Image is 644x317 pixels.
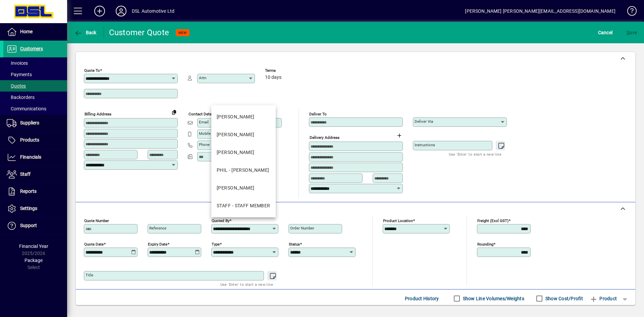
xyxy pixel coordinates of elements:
span: Home [20,29,33,34]
span: Invoices [7,60,28,66]
a: Suppliers [3,115,67,131]
button: Product History [402,293,442,305]
span: Backorders [7,95,35,100]
span: Product History [405,293,439,304]
a: Home [3,23,67,40]
mat-label: Rounding [477,242,493,246]
span: Communications [7,106,46,111]
span: Reports [20,189,37,194]
button: Profile [110,5,132,17]
span: ave [627,27,637,38]
a: Settings [3,200,67,217]
span: Staff [20,171,31,177]
mat-option: Scott - Scott A [211,179,276,197]
a: Financials [3,149,67,166]
mat-label: Deliver To [309,112,327,116]
mat-label: Expiry date [148,242,167,246]
span: Settings [20,206,37,211]
a: Reports [3,183,67,200]
a: Invoices [3,57,67,69]
mat-label: Email [199,120,209,124]
span: 10 days [265,75,281,80]
span: Product [590,293,617,304]
button: Cancel [596,27,614,39]
div: Customer Quote [109,27,169,38]
a: Support [3,217,67,234]
mat-label: Reference [149,226,166,230]
app-page-header-button: Back [67,27,104,39]
span: Suppliers [20,120,39,125]
span: Financial Year [19,244,48,249]
mat-label: Title [86,273,93,277]
div: [PERSON_NAME] [217,184,255,192]
mat-hint: Use 'Enter' to start a new line [449,150,501,158]
span: NEW [178,31,187,35]
span: Back [74,30,97,35]
mat-label: Quote To [84,68,100,73]
mat-label: Quote date [84,242,104,246]
button: Copy to Delivery address [169,107,179,117]
mat-label: Attn [199,75,206,80]
mat-hint: Use 'Enter' to start a new line [220,280,273,288]
div: [PERSON_NAME] [217,131,255,138]
mat-label: Quoted by [212,218,229,223]
button: Back [72,27,98,39]
span: Support [20,223,37,228]
span: Cancel [598,27,613,38]
label: Show Line Volumes/Weights [462,295,524,302]
mat-label: Deliver via [415,119,433,124]
a: Products [3,132,67,149]
a: Knowledge Base [622,1,636,23]
span: Financials [20,154,41,160]
span: Package [24,258,43,263]
span: Customers [20,46,43,51]
div: PHIL - [PERSON_NAME] [217,167,269,174]
mat-option: ERIC - Eric Liddington [211,144,276,161]
div: [PERSON_NAME] [217,149,255,156]
a: Staff [3,166,67,183]
mat-label: Type [212,242,220,246]
mat-option: STAFF - STAFF MEMBER [211,197,276,215]
a: Quotes [3,80,67,92]
mat-option: BRENT - B G [211,108,276,126]
mat-label: Phone [199,142,210,147]
span: S [627,30,629,35]
mat-label: Quote number [84,218,109,223]
mat-option: PHIL - Phil Rose [211,161,276,179]
a: Backorders [3,92,67,103]
div: [PERSON_NAME] [PERSON_NAME][EMAIL_ADDRESS][DOMAIN_NAME] [465,6,615,16]
span: Products [20,137,39,143]
button: Product [586,293,620,305]
label: Show Cost/Profit [544,295,583,302]
span: Quotes [7,83,26,89]
a: Communications [3,103,67,114]
mat-label: Product location [383,218,413,223]
button: Choose address [394,130,405,141]
button: Save [625,27,639,39]
mat-label: Mobile [199,131,211,136]
div: DSL Automotive Ltd [132,6,174,16]
mat-option: CHRISTINE - Christine Mulholland [211,126,276,144]
div: [PERSON_NAME] [217,113,255,120]
a: Payments [3,69,67,80]
mat-label: Freight (excl GST) [477,218,508,223]
mat-label: Status [289,242,300,246]
mat-label: Order number [290,226,314,230]
div: STAFF - STAFF MEMBER [217,202,270,209]
span: Terms [265,68,305,73]
mat-label: Instructions [415,143,435,147]
span: Payments [7,72,32,77]
button: Add [89,5,110,17]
